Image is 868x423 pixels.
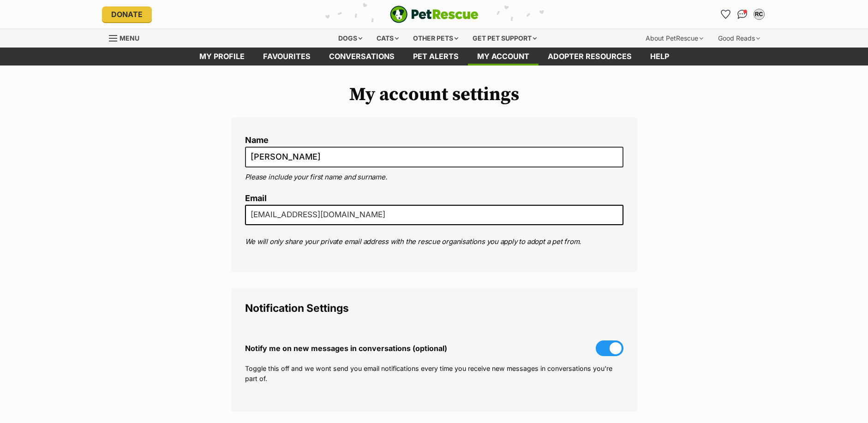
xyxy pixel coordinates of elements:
a: PetRescue [390,6,479,23]
div: Dogs [332,29,369,48]
label: Email [245,194,623,203]
button: My account [752,7,766,22]
a: Donate [102,6,152,22]
a: My account [468,48,539,66]
a: Adopter resources [539,48,641,66]
h1: My account settings [231,84,637,105]
span: Menu [120,34,139,42]
a: Pet alerts [404,48,468,66]
span: Notify me on new messages in conversations (optional) [245,344,447,352]
div: About PetRescue [639,29,710,48]
a: Favourites [718,7,733,22]
ul: Account quick links [718,7,766,22]
a: Favourites [254,48,320,66]
a: Conversations [735,7,750,22]
a: My profile [190,48,254,66]
div: Other pets [407,29,465,48]
img: logo-e224e6f780fb5917bec1dbf3a21bbac754714ae5b6737aabdf751b685950b380.svg [390,6,479,23]
fieldset: Notification Settings [231,288,637,411]
a: Help [641,48,678,66]
p: Toggle this off and we wont send you email notifications every time you receive new messages in c... [245,363,623,383]
p: We will only share your private email address with the rescue organisations you apply to adopt a ... [245,237,623,247]
div: Cats [370,29,405,48]
div: Good Reads [712,29,766,48]
div: RC [754,10,764,19]
a: Menu [109,29,146,46]
img: chat-41dd97257d64d25036548639549fe6c8038ab92f7586957e7f3b1b290dea8141.svg [737,10,747,19]
label: Name [245,136,623,145]
legend: Notification Settings [245,302,623,314]
div: Get pet support [466,29,543,48]
p: Please include your first name and surname. [245,172,623,183]
a: conversations [320,48,404,66]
